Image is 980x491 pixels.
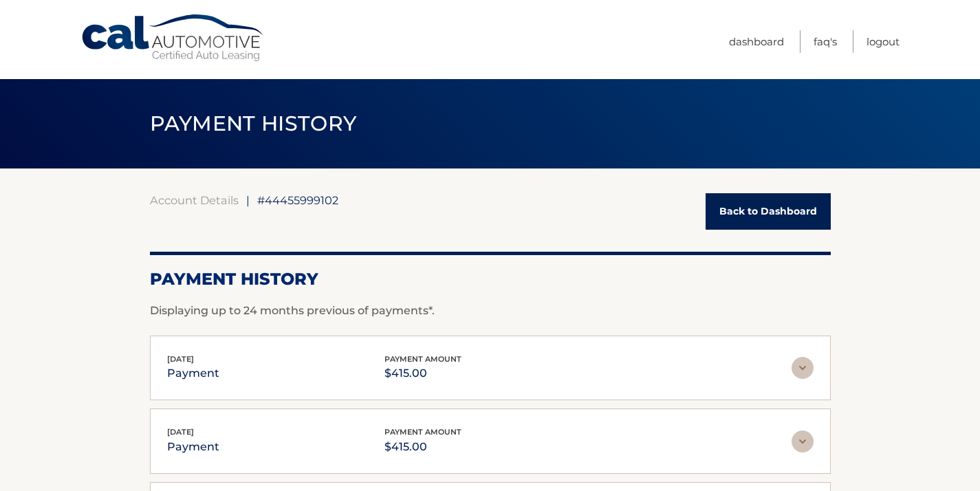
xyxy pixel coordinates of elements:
a: Cal Automotive [80,14,266,63]
span: payment amount [384,427,461,437]
p: $415.00 [384,437,461,457]
span: | [246,193,250,207]
a: Back to Dashboard [706,193,831,230]
a: Logout [867,30,900,53]
p: Displaying up to 24 months previous of payments*. [150,303,831,319]
span: [DATE] [167,354,194,364]
span: payment amount [384,354,461,364]
h2: Payment History [150,269,831,290]
p: payment [167,437,219,457]
a: FAQ's [814,30,837,53]
img: accordion-rest.svg [792,357,814,379]
p: $415.00 [384,364,461,383]
span: PAYMENT HISTORY [150,111,357,136]
img: accordion-rest.svg [792,430,814,452]
span: [DATE] [167,427,194,437]
p: payment [167,364,219,383]
span: #44455999102 [257,193,338,207]
a: Account Details [150,193,239,207]
a: Dashboard [729,30,784,53]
